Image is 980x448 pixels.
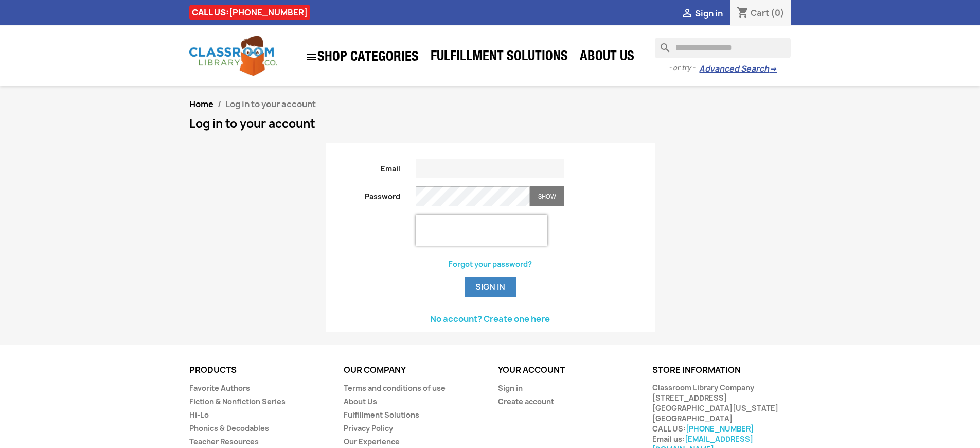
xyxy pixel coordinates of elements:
[737,7,749,20] i: shopping_cart
[189,36,277,76] img: Classroom Library Company
[681,8,723,19] a:  Sign in
[699,64,777,74] a: Advanced Search→
[189,423,269,433] a: Phonics & Decodables
[669,63,699,73] span: - or try -
[344,410,419,420] a: Fulfillment Solutions
[189,117,791,130] h1: Log in to your account
[575,47,639,68] a: About Us
[300,46,424,68] a: SHOP CATEGORIES
[430,313,550,324] a: No account? Create one here
[189,410,209,420] a: Hi-Lo
[686,424,754,434] a: [PHONE_NUMBER]
[344,366,483,375] p: Our company
[498,383,523,393] a: Sign in
[189,98,213,110] a: Home
[655,38,667,50] i: search
[189,383,250,393] a: Favorite Authors
[344,397,377,406] a: About Us
[326,186,408,202] label: Password
[305,51,317,63] i: 
[681,8,693,20] i: 
[498,364,565,375] a: Your account
[189,397,286,406] a: Fiction & Nonfiction Series
[498,397,554,406] a: Create account
[344,383,446,393] a: Terms and conditions of use
[225,98,316,110] span: Log in to your account
[771,7,785,19] span: (0)
[769,64,777,74] span: →
[695,8,723,19] span: Sign in
[425,47,573,68] a: Fulfillment Solutions
[655,38,791,58] input: Search
[189,366,328,375] p: Products
[344,423,393,433] a: Privacy Policy
[449,259,532,269] a: Forgot your password?
[229,7,308,18] a: [PHONE_NUMBER]
[416,215,547,246] iframe: reCAPTCHA
[189,5,310,20] div: CALL US:
[416,186,530,206] input: Password input
[652,366,791,375] p: Store information
[751,7,769,19] span: Cart
[344,437,400,446] a: Our Experience
[465,277,516,297] button: Sign in
[326,159,408,174] label: Email
[189,437,259,446] a: Teacher Resources
[530,186,564,206] button: Show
